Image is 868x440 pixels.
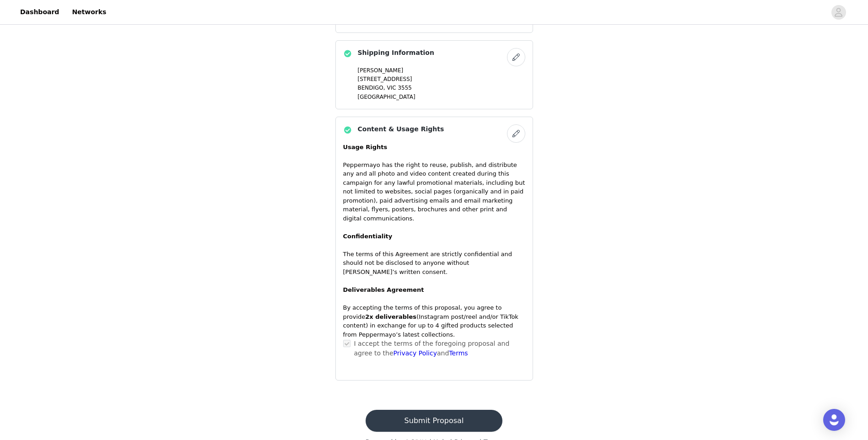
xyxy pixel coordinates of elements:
a: Privacy Policy [394,349,437,357]
button: Submit Proposal [366,410,502,432]
div: Shipping Information [335,40,533,109]
h4: Shipping Information [358,48,434,58]
p: Peppermayo has the right to reuse, publish, and distribute any and all photo and video content cr... [343,143,525,277]
h4: Content & Usage Rights [358,124,444,134]
a: Dashboard [15,2,65,22]
strong: Usage Rights [343,144,388,150]
div: Open Intercom Messenger [823,409,845,431]
div: avatar [834,5,843,20]
span: 3555 [398,85,412,91]
span: BENDIGO, [358,85,385,91]
p: [STREET_ADDRESS] [358,75,525,83]
span: VIC [387,85,396,91]
p: I accept the terms of the foregoing proposal and agree to the and [354,339,525,358]
div: Content & Usage Rights [335,117,533,381]
p: [GEOGRAPHIC_DATA] [358,93,525,101]
p: [PERSON_NAME] [358,66,525,75]
strong: Deliverables Agreement [343,286,424,293]
a: Terms [449,349,468,357]
strong: Confidentiality [343,233,393,240]
p: By accepting the terms of this proposal, you agree to provide (Instagram post/reel and/or TikTok ... [343,303,525,339]
a: Networks [66,2,112,22]
strong: 2x deliverables [365,313,416,320]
